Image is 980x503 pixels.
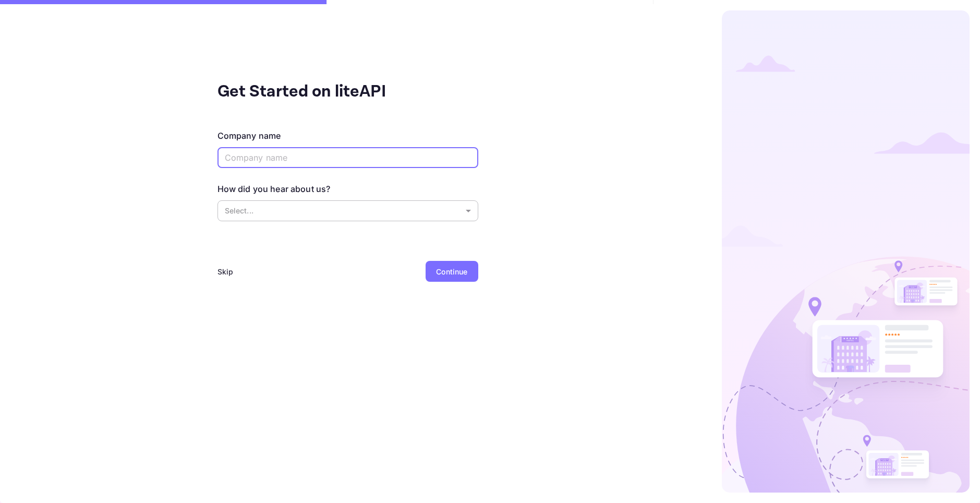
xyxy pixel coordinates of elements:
div: Without label [217,200,478,221]
div: Company name [217,129,281,142]
img: logo [722,10,970,493]
div: Get Started on liteAPI [217,79,426,104]
div: Skip [217,266,234,277]
div: Continue [436,266,467,277]
input: Company name [217,147,478,168]
div: How did you hear about us? [217,183,331,195]
p: Select... [225,205,462,216]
